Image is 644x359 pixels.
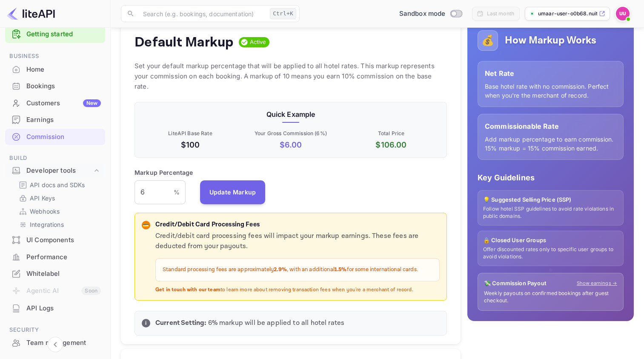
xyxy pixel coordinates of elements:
[483,196,618,204] p: 💡 Suggested Selling Price (SSP)
[135,168,193,177] p: Markup Percentage
[48,337,63,352] button: Collapse navigation
[274,266,287,273] strong: 2.9%
[83,99,101,107] div: New
[487,10,515,17] div: Last month
[485,121,616,131] p: Commissionable Rate
[26,338,101,348] div: Team management
[478,172,624,183] p: Key Guidelines
[5,300,105,317] div: API Logs
[155,318,206,327] strong: Current Setting:
[15,179,102,191] div: API docs and SDKs
[5,300,105,316] a: API Logs
[5,232,105,248] a: UI Components
[155,287,440,294] p: to learn more about removing transaction fees when you're a merchant of record.
[135,34,234,51] h4: Default Markup
[19,180,98,189] a: API docs and SDKs
[616,7,630,20] img: Umaar User
[26,235,101,245] div: UI Components
[335,266,347,273] strong: 1.5%
[5,232,105,249] div: UI Components
[174,188,180,197] p: %
[577,280,617,287] a: Show earnings →
[142,130,239,137] p: LiteAPI Base Rate
[5,95,105,111] a: CustomersNew
[5,129,105,145] div: Commission
[5,335,105,351] div: Team management
[135,61,447,92] p: Set your default markup percentage that will be applied to all hotel rates. This markup represent...
[145,319,146,327] p: i
[15,192,102,204] div: API Keys
[26,304,101,313] div: API Logs
[7,7,55,20] img: LiteAPI logo
[5,78,105,95] div: Bookings
[484,279,547,288] p: 💸 Commission Payout
[5,112,105,127] a: Earnings
[19,194,98,203] a: API Keys
[30,180,85,189] p: API docs and SDKs
[396,9,465,19] div: Switch to Production mode
[30,220,64,229] p: Integrations
[242,139,339,151] p: $ 6.00
[135,180,174,204] input: 0
[26,132,101,142] div: Commission
[30,194,55,203] p: API Keys
[200,180,266,204] button: Update Markup
[343,130,440,137] p: Total Price
[270,8,296,19] div: Ctrl+K
[155,287,220,293] strong: Get in touch with our team
[155,318,440,328] p: 6 % markup will be applied to all hotel rates
[5,95,105,112] div: CustomersNew
[5,61,105,78] div: Home
[19,207,98,216] a: Webhooks
[142,109,440,119] p: Quick Example
[26,98,101,108] div: Customers
[246,38,270,46] span: Active
[5,266,105,281] a: Whitelabel
[26,269,101,279] div: Whitelabel
[142,139,239,151] p: $100
[19,220,98,229] a: Integrations
[5,153,105,163] span: Build
[485,68,616,78] p: Net Rate
[343,139,440,151] p: $ 106.00
[5,78,105,94] a: Bookings
[5,266,105,282] div: Whitelabel
[5,26,105,43] div: Getting started
[5,249,105,266] div: Performance
[155,220,440,230] p: Credit/Debit Card Processing Fees
[5,325,105,335] span: Security
[399,9,446,19] span: Sandbox mode
[15,218,102,231] div: Integrations
[30,207,60,216] p: Webhooks
[26,166,92,176] div: Developer tools
[483,246,618,261] p: Offer discounted rates only to specific user groups to avoid violations.
[26,81,101,91] div: Bookings
[538,10,597,17] p: umaar-user-o0b68.nuite...
[5,61,105,77] a: Home
[483,206,618,220] p: Follow hotel SSP guidelines to avoid rate violations in public domains.
[15,205,102,217] div: Webhooks
[143,221,149,229] p: 💳
[26,65,101,75] div: Home
[484,290,617,304] p: Weekly payouts on confirmed bookings after guest checkout.
[138,5,266,22] input: Search (e.g. bookings, documentation)
[483,236,618,245] p: 🔒 Closed User Groups
[485,82,616,100] p: Base hotel rate with no commission. Perfect when you're the merchant of record.
[163,266,432,274] p: Standard processing fees are approximately , with an additional for some international cards.
[155,231,440,252] p: Credit/debit card processing fees will impact your markup earnings. These fees are deducted from ...
[485,135,616,153] p: Add markup percentage to earn commission. 15% markup = 15% commission earned.
[481,33,494,48] p: 💰
[5,112,105,128] div: Earnings
[242,130,339,137] p: Your Gross Commission ( 6 %)
[26,29,101,39] a: Getting started
[5,163,105,178] div: Developer tools
[26,252,101,262] div: Performance
[5,249,105,265] a: Performance
[5,52,105,61] span: Business
[505,34,596,47] h5: How Markup Works
[5,129,105,145] a: Commission
[26,115,101,125] div: Earnings
[5,335,105,350] a: Team management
